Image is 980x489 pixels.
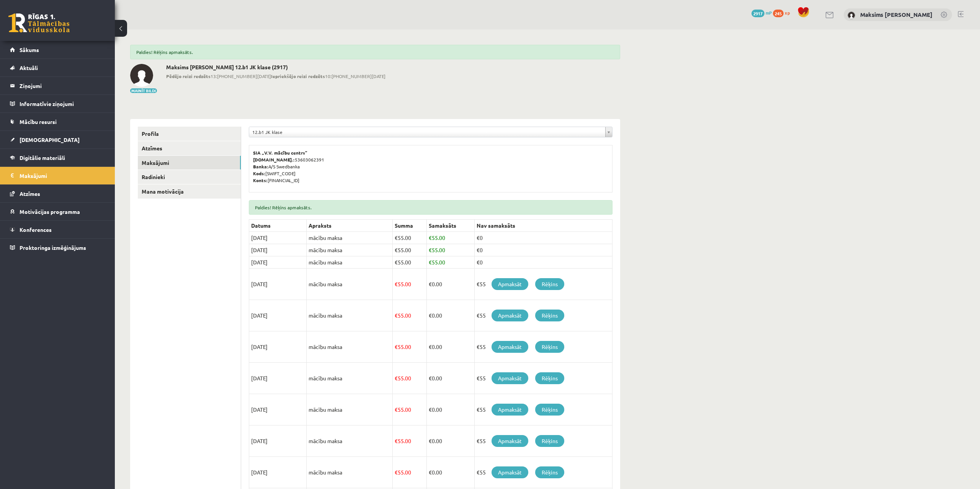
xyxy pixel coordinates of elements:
[429,406,432,413] span: €
[271,73,325,79] b: Iepriekšējo reizi redzēts
[249,394,307,425] td: [DATE]
[249,200,612,215] div: Paldies! Rēķins apmaksāts.
[474,363,612,394] td: €55
[393,256,427,269] td: 55.00
[307,269,393,300] td: mācību maksa
[20,46,39,53] span: Sākums
[395,437,398,444] span: €
[766,10,772,16] span: mP
[426,363,474,394] td: 0.00
[10,131,105,148] a: [DEMOGRAPHIC_DATA]
[474,394,612,425] td: €55
[426,232,474,244] td: 55.00
[474,244,612,256] td: €0
[393,394,427,425] td: 55.00
[773,10,794,16] a: 245 xp
[429,234,432,241] span: €
[307,244,393,256] td: mācību maksa
[751,10,772,16] a: 2917 mP
[429,312,432,319] span: €
[20,118,57,125] span: Mācību resursi
[426,425,474,457] td: 0.00
[429,343,432,350] span: €
[10,203,105,220] a: Motivācijas programma
[10,113,105,130] a: Mācību resursi
[426,394,474,425] td: 0.00
[474,300,612,331] td: €55
[166,73,211,79] b: Pēdējo reizi redzēts
[426,300,474,331] td: 0.00
[395,375,398,381] span: €
[492,404,528,416] a: Apmaksāt
[393,300,427,331] td: 55.00
[307,300,393,331] td: mācību maksa
[860,11,933,18] a: Maksims [PERSON_NAME]
[492,435,528,447] a: Apmaksāt
[138,184,241,199] a: Mana motivācija
[474,331,612,363] td: €55
[130,45,620,59] div: Paldies! Rēķins apmaksāts.
[307,220,393,232] th: Apraksts
[535,278,564,290] a: Rēķins
[429,259,432,266] span: €
[393,232,427,244] td: 55.00
[474,232,612,244] td: €0
[307,457,393,488] td: mācību maksa
[253,163,268,170] b: Banka:
[249,331,307,363] td: [DATE]
[307,331,393,363] td: mācību maksa
[8,13,70,33] a: Rīgas 1. Tālmācības vidusskola
[249,425,307,457] td: [DATE]
[249,127,612,137] a: 12.b1 JK klase
[492,466,528,478] a: Apmaksāt
[492,310,528,321] a: Apmaksāt
[20,226,52,233] span: Konferences
[395,406,398,413] span: €
[20,64,38,71] span: Aktuāli
[130,64,153,87] img: Maksims Mihails Blizņuks
[393,363,427,394] td: 55.00
[249,232,307,244] td: [DATE]
[426,244,474,256] td: 55.00
[785,10,790,16] span: xp
[307,394,393,425] td: mācību maksa
[20,95,105,112] legend: Informatīvie ziņojumi
[138,127,241,141] a: Profils
[252,127,602,137] span: 12.b1 JK klase
[395,280,398,287] span: €
[535,341,564,353] a: Rēķins
[426,220,474,232] th: Samaksāts
[393,331,427,363] td: 55.00
[20,244,86,251] span: Proktoringa izmēģinājums
[10,167,105,184] a: Maksājumi
[138,170,241,184] a: Radinieki
[492,372,528,384] a: Apmaksāt
[253,177,268,183] b: Konts:
[429,437,432,444] span: €
[20,154,65,161] span: Digitālie materiāli
[429,469,432,476] span: €
[395,246,398,253] span: €
[492,278,528,290] a: Apmaksāt
[249,244,307,256] td: [DATE]
[535,372,564,384] a: Rēķins
[10,59,105,77] a: Aktuāli
[307,363,393,394] td: mācību maksa
[535,404,564,416] a: Rēķins
[249,220,307,232] th: Datums
[20,167,105,184] legend: Maksājumi
[535,310,564,321] a: Rēķins
[474,220,612,232] th: Nav samaksāts
[773,10,784,17] span: 245
[426,269,474,300] td: 0.00
[10,149,105,166] a: Digitālie materiāli
[474,269,612,300] td: €55
[492,341,528,353] a: Apmaksāt
[249,457,307,488] td: [DATE]
[10,221,105,238] a: Konferences
[253,150,308,156] b: SIA „V.V. mācību centrs”
[535,466,564,478] a: Rēķins
[848,11,855,19] img: Maksims Mihails Blizņuks
[166,73,385,80] span: 13:[PHONE_NUMBER][DATE] 10:[PHONE_NUMBER][DATE]
[249,300,307,331] td: [DATE]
